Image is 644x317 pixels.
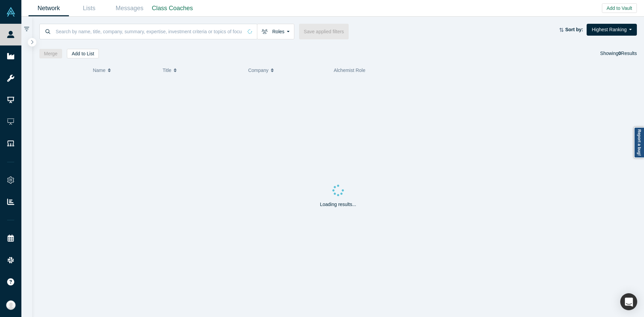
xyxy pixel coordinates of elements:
[163,63,171,77] span: Title
[565,27,583,32] strong: Sort by:
[93,63,105,77] span: Name
[67,49,99,58] button: Add to List
[163,63,241,77] button: Title
[619,51,621,56] strong: 0
[69,0,109,16] a: Lists
[6,300,16,310] img: Annika Lauer's Account
[299,24,349,39] button: Save applied filters
[109,0,150,16] a: Messages
[248,63,269,77] span: Company
[334,68,365,73] span: Alchemist Role
[257,24,294,39] button: Roles
[29,0,69,16] a: Network
[39,49,62,58] button: Merge
[248,63,327,77] button: Company
[600,49,637,58] div: Showing
[634,127,644,158] a: Report a bug!
[320,201,356,208] p: Loading results...
[602,3,637,13] button: Add to Vault
[619,51,637,56] span: Results
[93,63,155,77] button: Name
[6,7,16,17] img: Alchemist Vault Logo
[55,23,243,39] input: Search by name, title, company, summary, expertise, investment criteria or topics of focus
[587,24,637,36] button: Highest Ranking
[150,0,195,16] a: Class Coaches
